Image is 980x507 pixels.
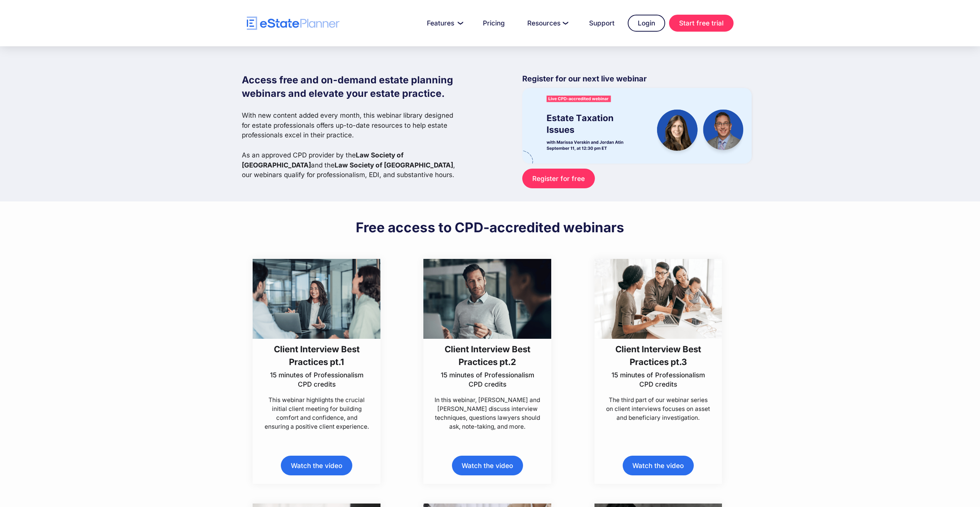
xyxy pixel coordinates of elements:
a: Pricing [474,15,514,31]
a: Resources [518,15,576,31]
a: home [247,17,340,30]
a: Client Interview Best Practices pt.315 minutes of Professionalism CPD creditsThe third part of ou... [594,259,722,422]
h3: Client Interview Best Practices pt.1 [263,343,370,368]
p: This webinar highlights the crucial initial client meeting for building comfort and confidence, a... [263,395,370,431]
a: Client Interview Best Practices pt.215 minutes of Professionalism CPD creditsIn this webinar, [PE... [423,259,551,431]
a: Watch the video [452,456,523,475]
strong: Law Society of [GEOGRAPHIC_DATA] [242,151,404,169]
h3: Client Interview Best Practices pt.2 [434,343,541,368]
a: Features [418,15,470,31]
p: 15 minutes of Professionalism CPD credits [605,370,712,389]
p: The third part of our webinar series on client interviews focuses on asset and beneficiary invest... [605,395,712,422]
p: With new content added every month, this webinar library designed for estate professionals offers... [242,110,461,180]
a: Login [628,15,665,32]
p: 15 minutes of Professionalism CPD credits [263,370,370,389]
a: Start free trial [669,15,734,32]
p: Register for our next live webinar [522,73,752,88]
a: Client Interview Best Practices pt.115 minutes of Professionalism CPD creditsThis webinar highlig... [253,259,380,431]
strong: Law Society of [GEOGRAPHIC_DATA] [335,161,453,169]
a: Watch the video [623,456,694,475]
a: Register for free [522,169,594,188]
h3: Client Interview Best Practices pt.3 [605,343,712,368]
a: Watch the video [281,456,352,475]
img: eState Academy webinar [522,88,752,163]
h1: Access free and on-demand estate planning webinars and elevate your estate practice. [242,73,461,100]
a: Support [580,15,624,31]
p: 15 minutes of Professionalism CPD credits [434,370,541,389]
h2: Free access to CPD-accredited webinars [356,219,624,236]
p: In this webinar, [PERSON_NAME] and [PERSON_NAME] discuss interview techniques, questions lawyers ... [434,395,541,431]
